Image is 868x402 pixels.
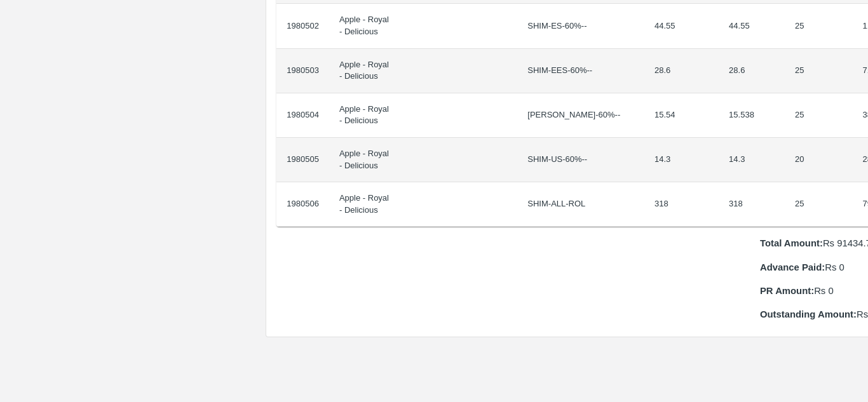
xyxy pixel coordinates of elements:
td: 1980506 [276,182,329,227]
td: 28.6 [719,49,785,93]
td: SHIM-EES-60%-- [517,49,644,93]
b: PR Amount: [760,286,814,296]
td: 15.538 [719,93,785,138]
b: Outstanding Amount: [760,309,857,319]
td: 1980504 [276,93,329,138]
td: SHIM-ALL-ROL [517,182,644,227]
td: 14.3 [719,138,785,182]
td: 318 [719,182,785,227]
td: 20 [785,138,852,182]
td: 15.54 [644,93,719,138]
td: Apple - Royal - Delicious [329,182,402,227]
td: 1980503 [276,49,329,93]
td: 1980505 [276,138,329,182]
td: Apple - Royal - Delicious [329,49,402,93]
td: SHIM-US-60%-- [517,138,644,182]
td: Apple - Royal - Delicious [329,138,402,182]
td: 318 [644,182,719,227]
td: 28.6 [644,49,719,93]
td: 44.55 [644,4,719,48]
td: Apple - Royal - Delicious [329,93,402,138]
td: 14.3 [644,138,719,182]
td: 25 [785,49,852,93]
b: Total Amount: [760,238,823,248]
td: 25 [785,93,852,138]
td: Apple - Royal - Delicious [329,4,402,48]
td: 25 [785,4,852,48]
td: 1980502 [276,4,329,48]
td: SHIM-ES-60%-- [517,4,644,48]
td: 44.55 [719,4,785,48]
td: 25 [785,182,852,227]
b: Advance Paid: [760,262,825,272]
td: [PERSON_NAME]-60%-- [517,93,644,138]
